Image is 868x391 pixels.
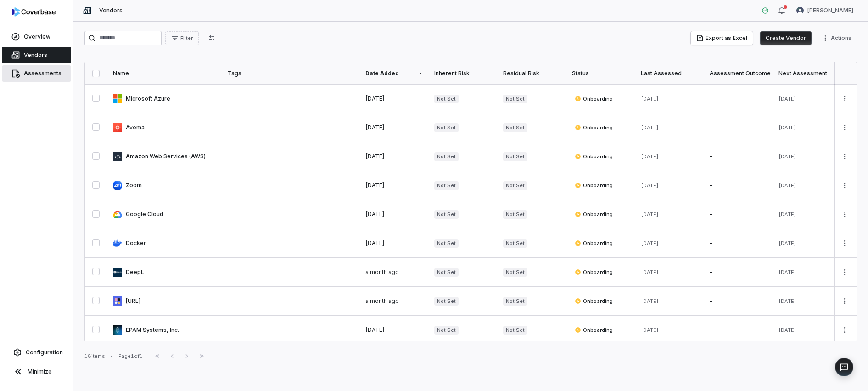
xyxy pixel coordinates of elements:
[365,124,385,131] span: [DATE]
[365,240,385,246] span: [DATE]
[434,123,459,132] span: Not Set
[704,84,773,113] td: -
[575,124,613,131] span: Onboarding
[575,326,613,334] span: Onboarding
[4,363,69,381] button: Minimize
[778,182,796,189] span: [DATE]
[575,268,613,276] span: Onboarding
[503,326,527,335] span: Not Set
[503,268,527,277] span: Not Set
[837,121,852,134] button: More actions
[434,70,492,77] div: Inherent Risk
[434,95,459,103] span: Not Set
[778,153,796,160] span: [DATE]
[165,31,199,45] button: Filter
[641,327,659,333] span: [DATE]
[778,240,796,246] span: [DATE]
[778,95,796,102] span: [DATE]
[791,4,859,17] button: Kim Kambarami avatar[PERSON_NAME]
[2,65,71,82] a: Assessments
[365,211,385,218] span: [DATE]
[704,171,773,200] td: -
[837,179,852,192] button: More actions
[572,70,630,77] div: Status
[84,353,105,360] div: 18 items
[641,70,699,77] div: Last Assessed
[365,326,385,333] span: [DATE]
[503,297,527,306] span: Not Set
[503,70,561,77] div: Residual Risk
[113,70,217,77] div: Name
[503,152,527,161] span: Not Set
[118,353,143,360] div: Page 1 of 1
[778,298,796,304] span: [DATE]
[760,31,812,45] button: Create Vendor
[641,269,659,275] span: [DATE]
[641,298,659,304] span: [DATE]
[24,70,62,77] span: Assessments
[575,240,613,247] span: Onboarding
[704,142,773,171] td: -
[365,268,399,275] span: a month ago
[641,182,659,189] span: [DATE]
[837,236,852,250] button: More actions
[837,207,852,221] button: More actions
[4,344,69,361] a: Configuration
[28,368,52,375] span: Minimize
[434,210,459,219] span: Not Set
[503,95,527,103] span: Not Set
[704,258,773,287] td: -
[641,95,659,102] span: [DATE]
[365,70,423,77] div: Date Added
[503,210,527,219] span: Not Set
[837,150,852,163] button: More actions
[837,294,852,308] button: More actions
[228,70,354,77] div: Tags
[503,181,527,190] span: Not Set
[12,7,56,17] img: logo-D7KZi-bG.svg
[704,287,773,316] td: -
[778,211,796,218] span: [DATE]
[111,353,113,359] div: •
[819,31,857,45] button: More actions
[503,123,527,132] span: Not Set
[837,323,852,337] button: More actions
[778,327,796,333] span: [DATE]
[434,152,459,161] span: Not Set
[434,297,459,306] span: Not Set
[778,269,796,275] span: [DATE]
[575,95,613,102] span: Onboarding
[434,268,459,277] span: Not Set
[365,95,385,102] span: [DATE]
[575,182,613,189] span: Onboarding
[24,51,47,59] span: Vendors
[575,153,613,160] span: Onboarding
[837,265,852,279] button: More actions
[2,28,71,45] a: Overview
[796,7,804,14] img: Kim Kambarami avatar
[641,240,659,246] span: [DATE]
[710,70,767,77] div: Assessment Outcome
[575,297,613,305] span: Onboarding
[503,239,527,248] span: Not Set
[575,211,613,218] span: Onboarding
[837,92,852,106] button: More actions
[365,153,385,160] span: [DATE]
[807,7,853,14] span: [PERSON_NAME]
[180,35,193,42] span: Filter
[778,124,796,131] span: [DATE]
[434,239,459,248] span: Not Set
[704,113,773,142] td: -
[24,33,50,40] span: Overview
[704,200,773,229] td: -
[365,297,399,304] span: a month ago
[99,7,123,14] span: Vendors
[2,47,71,63] a: Vendors
[641,211,659,218] span: [DATE]
[704,229,773,258] td: -
[434,181,459,190] span: Not Set
[704,316,773,345] td: -
[691,31,753,45] button: Export as Excel
[434,326,459,335] span: Not Set
[26,349,63,356] span: Configuration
